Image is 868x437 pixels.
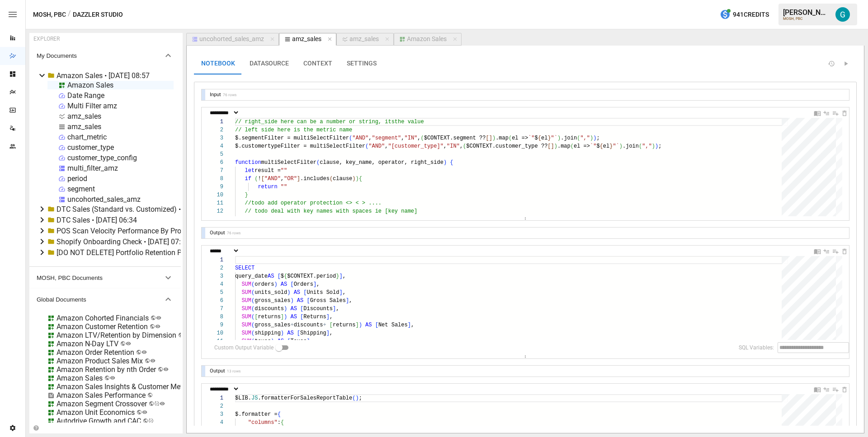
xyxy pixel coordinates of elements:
div: Amazon Order Retention [57,348,134,357]
div: period [67,174,87,183]
span: discounts [294,322,323,328]
div: Output [208,230,227,236]
span: $.segmentFilter = multiSelectFilter [235,135,349,141]
div: Amazon Retention by nth Order [57,365,156,374]
span: .formatterForSalesReportTable [258,395,352,401]
span: "` [613,143,619,149]
span: ) [619,143,623,149]
span: ) [287,289,290,296]
span: ) [284,306,287,312]
button: CONTEXT [296,53,340,74]
span: SUM [241,306,251,312]
span: ( [639,143,642,149]
span: ( [251,322,255,328]
span: ( [251,314,255,320]
div: multi_filter_amz [67,164,118,172]
span: ) [281,330,284,336]
span: { [359,176,362,182]
div: Input [208,92,223,98]
span: Net Sales [378,322,408,328]
div: 2 [207,264,223,272]
svg: Public [155,324,160,329]
span: ) [359,322,362,328]
span: ] [339,273,342,279]
span: "AND" [368,143,385,149]
div: Insert Cell Above [823,246,830,255]
button: MOSH, PBC [33,9,66,20]
span: clause [333,176,352,182]
span: ) [356,176,359,182]
span: ) [655,143,658,149]
span: $.customertypeFilter = multiSelectFilter [235,143,365,149]
svg: Public [110,375,115,381]
svg: Public [156,315,161,321]
span: ] [408,322,411,328]
div: 5 [207,288,223,297]
span: ( [421,135,424,141]
span: ) [290,298,293,304]
span: Returns [303,314,326,320]
span: [ [278,273,281,279]
div: Shopify Onboarding Check • [DATE] 07:31 [57,237,189,246]
span: $CONTEXT.customer_type ?? [466,143,547,149]
div: Delete Cell [841,385,848,393]
span: ] [355,322,359,328]
span: ) [557,135,561,141]
span: } [336,273,339,279]
div: 76 rows [227,231,241,235]
span: Custom Output Variable [214,344,274,352]
span: ] [339,289,342,296]
span: // left side here is the metric name [235,127,352,133]
div: 6 [207,158,223,167]
span: return [258,184,277,190]
span: multiSelectFilter [261,159,316,166]
div: Documentation [814,246,821,255]
span: "` [551,135,557,141]
span: [ [290,281,293,288]
span: $ [281,273,284,279]
span: ) [554,143,557,149]
span: ) [652,143,655,149]
button: My Documents [29,45,181,66]
div: 3 [207,272,223,280]
span: AS [290,314,297,320]
span: My Documents [37,52,163,59]
span: ) [274,281,277,288]
span: units_sold [255,289,287,296]
span: ( [251,330,255,336]
span: ] [307,338,310,344]
div: 3 [207,134,223,142]
span: ) [284,314,287,320]
span: ) [492,135,495,141]
span: AS [290,306,297,312]
span: ] [326,314,330,320]
span: [ [300,314,303,320]
span: .includes [300,176,330,182]
div: amz_sales [349,35,379,43]
span: "segment" [372,135,401,141]
div: 9 [207,183,223,191]
span: , [336,306,339,312]
div: 1 [207,394,223,402]
span: AS [365,322,372,328]
div: Gavin Acres [835,7,850,22]
div: DTC Sales • [DATE] 06:34 [57,216,137,224]
span: ( [255,176,258,182]
span: , [310,338,313,344]
svg: Public [160,401,165,406]
span: .map [495,135,509,141]
span: ] [333,306,336,312]
div: Amazon LTV/Retention by Dimension [57,331,176,339]
span: .join [623,143,639,149]
span: el => [512,135,528,141]
div: customer_type [67,143,114,152]
span: SUM [241,314,251,320]
div: Date Range [67,91,104,100]
span: { [284,273,287,279]
span: returns [258,314,280,320]
span: ( [352,395,355,401]
span: "IN" [447,143,460,149]
div: 10 [207,191,223,199]
span: ] [313,281,316,288]
span: ( [251,289,255,296]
